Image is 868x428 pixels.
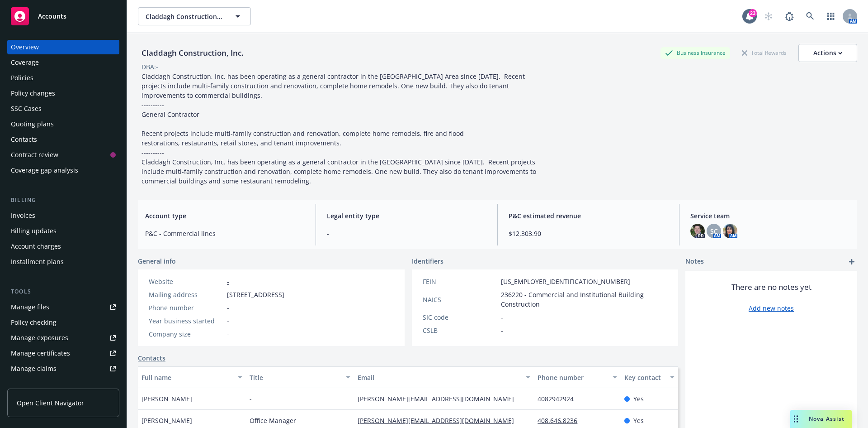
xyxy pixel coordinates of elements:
button: Nova Assist [790,410,852,428]
div: Claddagh Construction, Inc. [138,47,247,59]
button: Key contact [621,366,678,388]
img: photo [723,224,737,238]
span: $12,303.90 [509,229,668,238]
span: P&C estimated revenue [509,211,668,221]
a: Billing updates [7,224,119,238]
a: Manage files [7,300,119,314]
a: 408.646.8236 [538,416,585,425]
a: Switch app [822,7,840,25]
a: Manage exposures [7,331,119,345]
a: [PERSON_NAME][EMAIL_ADDRESS][DOMAIN_NAME] [358,416,521,425]
a: Add new notes [749,303,794,313]
a: Contacts [138,353,165,363]
button: Phone number [534,366,620,388]
div: Quoting plans [11,117,54,131]
div: Coverage gap analysis [11,163,78,178]
span: - [327,229,486,238]
button: Title [246,366,354,388]
div: Account charges [11,239,61,254]
a: Manage BORs [7,377,119,391]
span: - [227,316,229,326]
button: Claddagh Construction, Inc. [138,7,251,25]
span: Yes [633,394,644,404]
button: Full name [138,366,246,388]
span: 236220 - Commercial and Institutional Building Construction [501,290,668,309]
span: - [501,313,503,322]
a: Account charges [7,239,119,254]
div: NAICS [423,295,497,304]
div: Company size [149,329,223,339]
div: Billing [7,196,119,205]
div: Phone number [538,373,607,382]
a: Quoting plans [7,117,119,131]
div: Coverage [11,55,39,70]
div: Installment plans [11,255,64,269]
a: Manage certificates [7,346,119,361]
div: Policy changes [11,86,55,101]
div: Total Rewards [737,47,791,58]
a: Coverage [7,55,119,70]
a: Report a Bug [780,7,798,25]
div: 23 [749,9,757,17]
span: Identifiers [412,256,443,266]
div: Manage BORs [11,377,53,391]
span: P&C - Commercial lines [145,229,305,238]
div: Contacts [11,132,37,147]
span: - [501,326,503,335]
a: Start snowing [759,7,778,25]
button: Actions [798,44,857,62]
span: [PERSON_NAME] [142,416,192,425]
div: Manage claims [11,361,57,376]
a: Overview [7,40,119,54]
span: Claddagh Construction, Inc. [146,12,224,21]
div: Phone number [149,303,223,313]
span: Legal entity type [327,211,486,221]
div: CSLB [423,326,497,335]
div: SIC code [423,313,497,322]
button: Email [354,366,534,388]
span: SC [710,226,718,236]
a: Policy checking [7,315,119,330]
span: Account type [145,211,305,221]
span: - [227,329,229,339]
a: SSC Cases [7,101,119,116]
span: Service team [690,211,850,221]
span: Notes [685,256,704,267]
img: photo [690,224,705,238]
a: Invoices [7,208,119,223]
span: Accounts [38,13,66,20]
a: Policies [7,71,119,85]
div: Overview [11,40,39,54]
a: - [227,277,229,286]
div: Invoices [11,208,35,223]
span: [PERSON_NAME] [142,394,192,404]
div: FEIN [423,277,497,286]
div: Policies [11,71,33,85]
span: - [227,303,229,313]
a: [PERSON_NAME][EMAIL_ADDRESS][DOMAIN_NAME] [358,394,521,403]
span: Yes [633,416,644,425]
a: Coverage gap analysis [7,163,119,178]
span: Open Client Navigator [17,398,84,408]
div: Policy checking [11,315,57,330]
a: Accounts [7,4,119,29]
span: [STREET_ADDRESS] [227,290,284,299]
div: SSC Cases [11,101,42,116]
div: Contract review [11,148,58,162]
div: Mailing address [149,290,223,299]
a: Manage claims [7,361,119,376]
div: Full name [142,373,232,382]
a: Contract review [7,148,119,162]
div: Tools [7,287,119,296]
span: Claddagh Construction, Inc. has been operating as a general contractor in the [GEOGRAPHIC_DATA] A... [142,72,538,185]
a: Installment plans [7,255,119,269]
a: add [846,256,857,267]
div: Year business started [149,316,223,326]
span: Office Manager [250,416,296,425]
a: 4082942924 [538,394,581,403]
div: Title [250,373,340,382]
div: Website [149,277,223,286]
div: Actions [813,44,842,62]
div: Email [358,373,520,382]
